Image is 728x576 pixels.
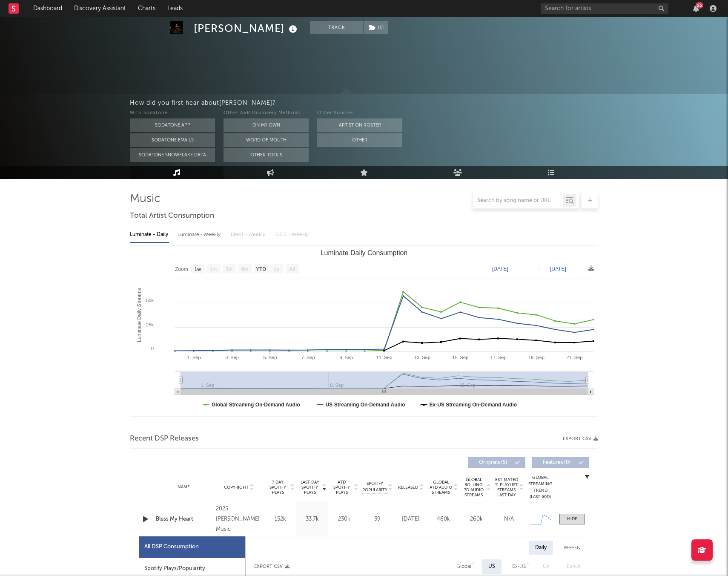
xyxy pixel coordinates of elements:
[225,355,239,360] text: 3. Sep
[130,108,215,118] div: With Sodatone
[130,98,728,108] div: How did you first hear about [PERSON_NAME] ?
[537,460,576,465] span: Features ( 0 )
[512,562,526,572] div: Ex-US
[130,133,215,147] button: Sodatone Emails
[473,197,563,204] input: Search by song name or URL
[130,118,215,132] button: Sodatone App
[317,118,402,132] button: Artist on Roster
[429,515,458,524] div: 460k
[317,133,402,147] button: Other
[254,564,289,569] button: Export CSV
[130,228,169,242] div: Luminate - Daily
[156,484,212,490] div: Name
[527,475,553,500] div: Global Streaming Trend (Last 60D)
[224,133,309,147] button: Word Of Mouth
[490,355,507,360] text: 17. Sep
[376,355,393,360] text: 11. Sep
[310,21,363,34] button: Track
[566,355,582,360] text: 21. Sep
[241,266,249,272] text: 6m
[330,480,353,495] span: ATD Spotify Plays
[298,515,326,524] div: 33.7k
[363,21,388,34] span: ( 1 )
[495,515,523,524] div: N/A
[326,402,405,408] text: US Streaming On-Demand Audio
[696,2,703,9] div: 26
[528,355,545,360] text: 19. Sep
[226,266,233,272] text: 3m
[536,266,541,272] text: →
[557,541,587,555] div: Weekly
[321,249,408,256] text: Luminate Daily Consumption
[267,480,289,495] span: 7 Day Spotify Plays
[212,402,300,408] text: Global Streaming On-Demand Audio
[301,355,315,360] text: 7. Sep
[339,355,353,360] text: 9. Sep
[495,477,518,498] span: Estimated % Playlist Streams Last Day
[224,485,249,490] span: Copyright
[298,480,321,495] span: Last Day Spotify Plays
[224,108,309,118] div: Other A&R Discovery Methods
[550,266,566,272] text: [DATE]
[274,266,279,272] text: 1y
[130,434,199,444] span: Recent DSP Releases
[452,355,468,360] text: 15. Sep
[462,477,485,498] span: Global Rolling 7D Audio Streams
[130,246,598,416] svg: Luminate Daily Consumption
[256,266,266,272] text: YTD
[175,266,188,272] text: Zoom
[195,266,201,272] text: 1w
[398,485,418,490] span: Released
[130,148,215,162] button: Sodatone Snowflake Data
[364,21,388,34] button: (1)
[210,266,217,272] text: 1m
[362,481,387,493] span: Spotify Popularity
[330,515,358,524] div: 230k
[139,536,245,558] div: All DSP Consumption
[224,118,309,132] button: On My Own
[224,148,309,162] button: Other Tools
[430,402,517,408] text: Ex-US Streaming On-Demand Audio
[429,480,453,495] span: Global ATD Audio Streams
[563,436,598,441] button: Export CSV
[456,562,471,572] div: Global
[532,457,589,468] button: Features(0)
[156,515,212,524] a: Bless My Heart
[529,541,553,555] div: Daily
[541,3,668,14] input: Search for artists
[146,298,154,303] text: 50k
[473,460,513,465] span: Originals ( 5 )
[289,266,295,272] text: All
[267,515,294,524] div: 152k
[178,228,222,242] div: Luminate - Weekly
[414,355,430,360] text: 13. Sep
[468,457,525,468] button: Originals(5)
[146,322,154,327] text: 25k
[151,346,154,351] text: 0
[492,266,508,272] text: [DATE]
[396,515,425,524] div: [DATE]
[693,5,699,12] button: 26
[317,108,402,118] div: Other Sources
[136,288,142,342] text: Luminate Daily Streams
[264,355,277,360] text: 5. Sep
[362,515,392,524] div: 39
[216,504,262,535] div: 2025 [PERSON_NAME] Music
[488,562,495,572] div: US
[462,515,490,524] div: 260k
[194,21,299,35] div: [PERSON_NAME]
[144,542,199,552] div: All DSP Consumption
[187,355,201,360] text: 1. Sep
[130,211,214,221] span: Total Artist Consumption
